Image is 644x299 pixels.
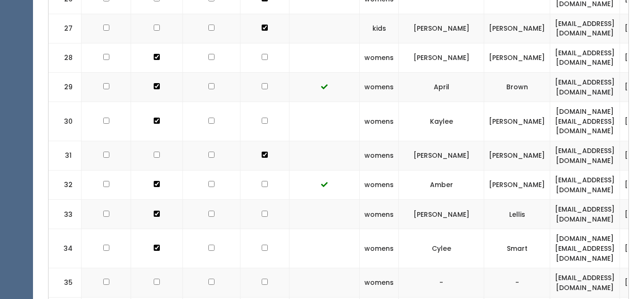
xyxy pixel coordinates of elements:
[550,268,620,298] td: [EMAIL_ADDRESS][DOMAIN_NAME]
[484,102,550,141] td: [PERSON_NAME]
[49,102,82,141] td: 30
[360,268,399,298] td: womens
[484,200,550,229] td: Lellis
[399,43,484,72] td: [PERSON_NAME]
[399,73,484,102] td: April
[399,14,484,43] td: [PERSON_NAME]
[399,200,484,229] td: [PERSON_NAME]
[399,171,484,200] td: Amber
[484,43,550,72] td: [PERSON_NAME]
[49,73,82,102] td: 29
[399,268,484,298] td: -
[360,102,399,141] td: womens
[550,73,620,102] td: [EMAIL_ADDRESS][DOMAIN_NAME]
[399,229,484,268] td: Cylee
[49,268,82,298] td: 35
[484,14,550,43] td: [PERSON_NAME]
[49,229,82,268] td: 34
[360,43,399,72] td: womens
[360,73,399,102] td: womens
[484,141,550,170] td: [PERSON_NAME]
[360,141,399,170] td: womens
[550,43,620,72] td: [EMAIL_ADDRESS][DOMAIN_NAME]
[550,141,620,170] td: [EMAIL_ADDRESS][DOMAIN_NAME]
[49,171,82,200] td: 32
[399,141,484,170] td: [PERSON_NAME]
[484,268,550,298] td: -
[49,200,82,229] td: 33
[550,171,620,200] td: [EMAIL_ADDRESS][DOMAIN_NAME]
[550,229,620,268] td: [DOMAIN_NAME][EMAIL_ADDRESS][DOMAIN_NAME]
[360,171,399,200] td: womens
[550,14,620,43] td: [EMAIL_ADDRESS][DOMAIN_NAME]
[550,102,620,141] td: [DOMAIN_NAME][EMAIL_ADDRESS][DOMAIN_NAME]
[49,43,82,72] td: 28
[49,14,82,43] td: 27
[360,229,399,268] td: womens
[360,14,399,43] td: kids
[484,229,550,268] td: Smart
[484,171,550,200] td: [PERSON_NAME]
[49,141,82,170] td: 31
[550,200,620,229] td: [EMAIL_ADDRESS][DOMAIN_NAME]
[360,200,399,229] td: womens
[484,73,550,102] td: Brown
[399,102,484,141] td: Kaylee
